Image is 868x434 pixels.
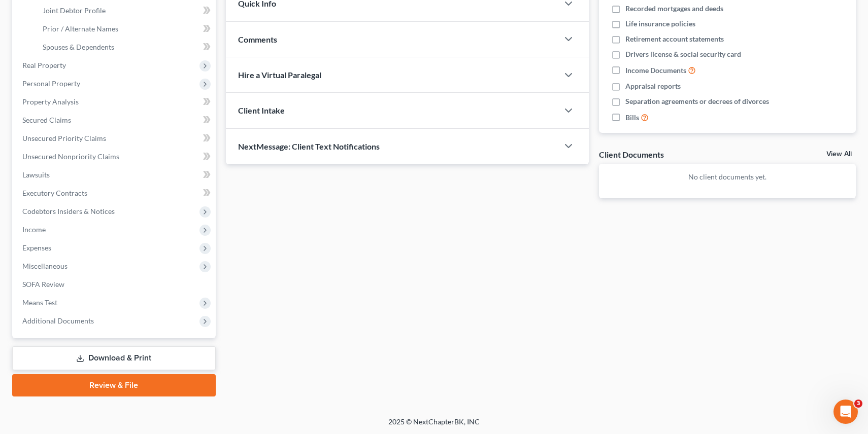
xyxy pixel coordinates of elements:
a: Spouses & Dependents [35,38,216,56]
span: Expenses [22,243,51,252]
a: Property Analysis [14,93,216,111]
span: 3 [854,400,862,408]
a: Executory Contracts [14,184,216,202]
span: Drivers license & social security card [625,49,741,59]
span: Recorded mortgages and deeds [625,4,723,14]
span: Secured Claims [22,116,71,124]
span: Property Analysis [22,97,79,106]
span: Income Documents [625,65,686,76]
span: Codebtors Insiders & Notices [22,207,115,215]
span: Income [22,225,46,234]
a: Download & Print [12,346,216,370]
span: Comments [238,34,277,44]
span: SOFA Review [22,280,64,288]
span: Executory Contracts [22,189,87,197]
p: No client documents yet. [607,172,848,182]
span: Prior / Alternate Names [43,24,118,33]
a: Unsecured Nonpriority Claims [14,148,216,166]
a: Review & File [12,374,216,396]
a: SOFA Review [14,275,216,294]
a: Prior / Alternate Names [35,20,216,38]
span: Additional Documents [22,316,94,325]
div: Client Documents [599,149,664,160]
a: Secured Claims [14,111,216,129]
span: Means Test [22,298,57,307]
span: Appraisal reports [625,81,681,91]
a: Lawsuits [14,166,216,184]
span: NextMessage: Client Text Notifications [238,141,380,151]
span: Miscellaneous [22,262,68,270]
span: Real Property [22,61,66,69]
span: Bills [625,113,639,123]
span: Hire a Virtual Paralegal [238,70,321,80]
span: Spouses & Dependents [43,43,114,51]
a: Joint Debtor Profile [35,2,216,20]
span: Unsecured Nonpriority Claims [22,152,119,161]
span: Life insurance policies [625,19,695,29]
iframe: Intercom live chat [833,400,858,424]
span: Personal Property [22,79,80,88]
span: Separation agreements or decrees of divorces [625,96,769,106]
span: Unsecured Priority Claims [22,134,106,142]
span: Joint Debtor Profile [43,6,106,15]
span: Client Intake [238,105,285,115]
a: Unsecured Priority Claims [14,129,216,148]
span: Retirement account statements [625,34,724,44]
span: Lawsuits [22,170,50,179]
a: View All [826,151,852,158]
